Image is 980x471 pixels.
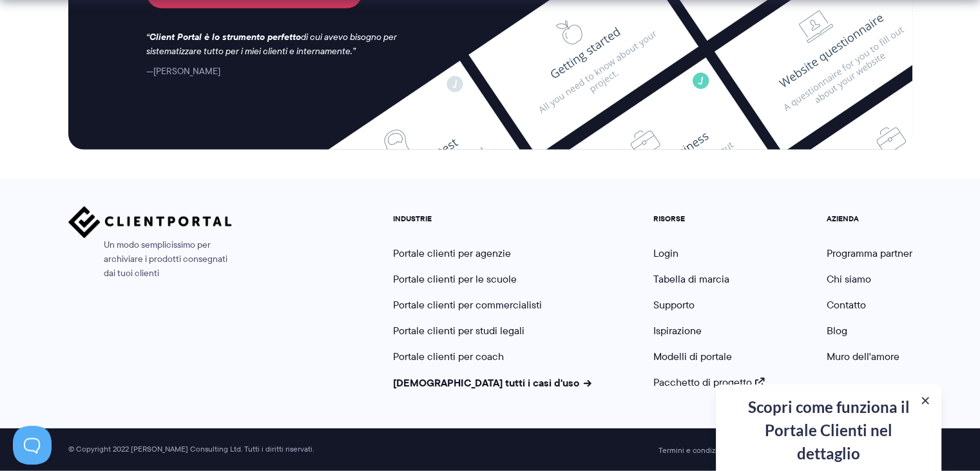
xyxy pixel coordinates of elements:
[653,272,729,286] a: Tabella di marcia
[153,65,220,77] font: [PERSON_NAME]
[653,246,678,261] a: Login
[653,375,765,390] a: Pacchetto di progetto
[826,349,899,364] a: Muro dell'amore
[826,246,912,261] a: Programma partner
[393,213,432,225] font: INDUSTRIE
[653,349,732,364] a: Modelli di portale
[146,30,397,57] font: di cui avevo bisogno per sistematizzare tutto per i miei clienti e internamente.
[653,213,685,225] font: RISORSE
[826,297,865,312] a: Contatto
[658,444,728,455] font: Termini e condizioni
[653,323,702,338] a: Ispirazione
[393,246,511,261] a: Portale clienti per agenzie
[393,323,524,338] a: Portale clienti per studi legali
[13,426,52,465] iframe: Attiva/disattiva l'assistenza clienti
[653,375,752,390] font: Pacchetto di progetto
[393,375,591,390] a: [DEMOGRAPHIC_DATA] tutti i casi d'uso
[393,375,579,390] font: [DEMOGRAPHIC_DATA] tutti i casi d'uso
[658,445,728,455] a: Termini e condizioni
[149,30,301,44] font: Client Portal è lo strumento perfetto
[826,323,847,338] a: Blog
[68,443,314,454] font: © Copyright 2022 [PERSON_NAME] Consulting Ltd. Tutti i diritti riservati.
[393,272,517,286] a: Portale clienti per le scuole
[104,238,227,279] font: Un modo semplicissimo per archiviare i prodotti consegnati dai tuoi clienti
[826,213,858,225] font: AZIENDA
[653,297,695,312] a: Supporto
[393,297,542,312] a: Portale clienti per commercialisti
[393,349,504,364] a: Portale clienti per coach
[826,272,870,286] a: Chi siamo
